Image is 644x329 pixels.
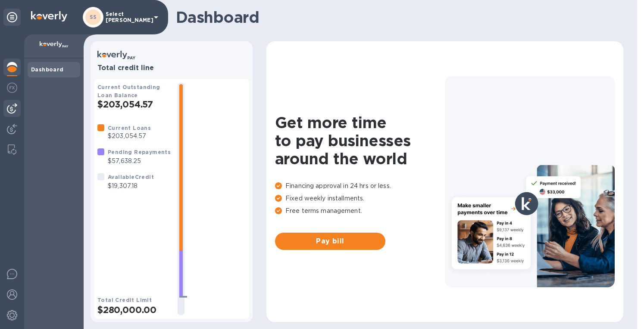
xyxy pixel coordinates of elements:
[176,8,619,26] h1: Dashboard
[97,304,171,315] h2: $280,000.00
[108,132,151,141] p: $203,054.57
[7,83,17,93] img: Foreign exchange
[275,194,445,203] p: Fixed weekly installments.
[31,11,67,22] img: Logo
[97,99,171,110] h2: $203,054.57
[108,174,154,180] b: Available Credit
[108,125,151,131] b: Current Loans
[108,157,171,166] p: $57,638.25
[97,297,152,303] b: Total Credit Limit
[275,181,445,191] p: Financing approval in 24 hrs or less.
[275,114,445,168] h1: Get more time to pay businesses around the world
[275,233,385,250] button: Pay bill
[108,181,154,191] p: $19,307.18
[31,66,64,73] b: Dashboard
[282,236,378,246] span: Pay bill
[97,84,160,98] b: Current Outstanding Loan Balance
[106,11,149,23] p: Select [PERSON_NAME]
[275,206,445,215] p: Free terms management.
[90,14,97,20] b: SS
[97,64,246,72] h3: Total credit line
[108,149,171,155] b: Pending Repayments
[3,9,21,26] div: Unpin categories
